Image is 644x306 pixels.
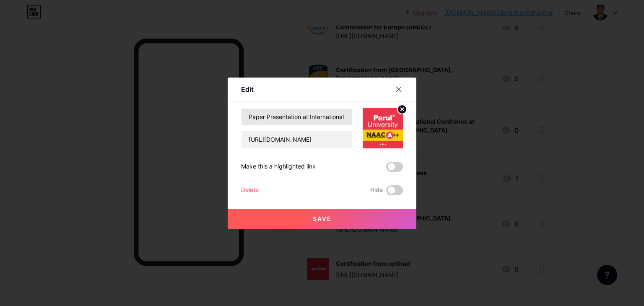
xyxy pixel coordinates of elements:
[313,215,332,222] span: Save
[241,185,259,195] div: Delete
[241,131,352,148] input: URL
[241,162,316,172] div: Make this a highlighted link
[241,109,352,125] input: Title
[228,209,416,229] button: Save
[363,108,403,148] img: link_thumbnail
[370,185,383,195] span: Hide
[241,84,254,94] div: Edit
